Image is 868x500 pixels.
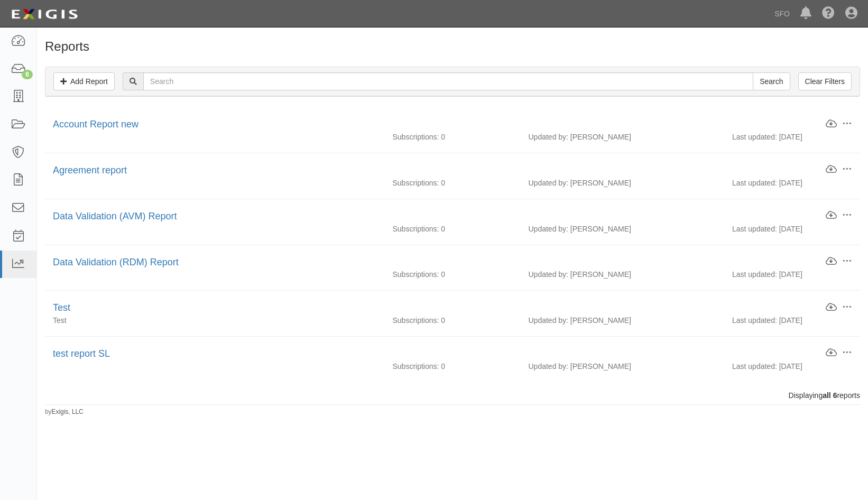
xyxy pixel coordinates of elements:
[724,224,860,234] div: Last updated: [DATE]
[45,40,860,53] h1: Reports
[37,390,868,401] div: Displaying reports
[385,361,521,372] div: Subscriptions: 0
[53,348,110,359] a: test report SL
[53,301,825,315] div: Test
[825,164,837,175] a: Download
[385,178,521,188] div: Subscriptions: 0
[520,132,724,142] div: Updated by: [PERSON_NAME]
[724,178,860,188] div: Last updated: [DATE]
[822,7,835,20] i: Help Center - Complianz
[22,70,33,79] div: 6
[520,315,724,326] div: Updated by: [PERSON_NAME]
[825,210,837,221] a: Download
[53,119,138,129] a: Account Report new
[385,315,521,326] div: Subscriptions: 0
[52,408,84,415] a: Exigis, LLC
[385,132,521,142] div: Subscriptions: 0
[724,361,860,372] div: Last updated: [DATE]
[143,72,753,90] input: Search
[53,165,127,175] a: Agreement report
[53,210,825,224] div: Data Validation (AVM) Report
[825,347,837,359] a: Download
[769,3,795,24] a: SFO
[798,72,852,90] a: Clear Filters
[53,72,115,90] a: Add Report
[45,408,84,416] small: by
[520,269,724,280] div: Updated by: [PERSON_NAME]
[8,5,81,24] img: logo-5460c22ac91f19d4615b14bd174203de0afe785f0fc80cf4dbbc73dc1793850b.png
[53,256,825,270] div: Data Validation (RDM) Report
[724,269,860,280] div: Last updated: [DATE]
[45,315,385,326] div: Test
[53,257,179,267] a: Data Validation (RDM) Report
[53,302,70,313] a: Test
[520,361,724,372] div: Updated by: [PERSON_NAME]
[825,118,837,130] a: Download
[385,224,521,234] div: Subscriptions: 0
[823,391,837,400] b: all 6
[825,256,837,267] a: Download
[753,72,790,90] input: Search
[53,347,825,361] div: test report SL
[825,302,837,313] a: Download
[724,132,860,142] div: Last updated: [DATE]
[53,118,825,132] div: Account Report new
[53,211,177,221] a: Data Validation (AVM) Report
[520,224,724,234] div: Updated by: [PERSON_NAME]
[385,269,521,280] div: Subscriptions: 0
[53,164,825,178] div: Agreement report
[724,315,860,326] div: Last updated: [DATE]
[520,178,724,188] div: Updated by: [PERSON_NAME]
